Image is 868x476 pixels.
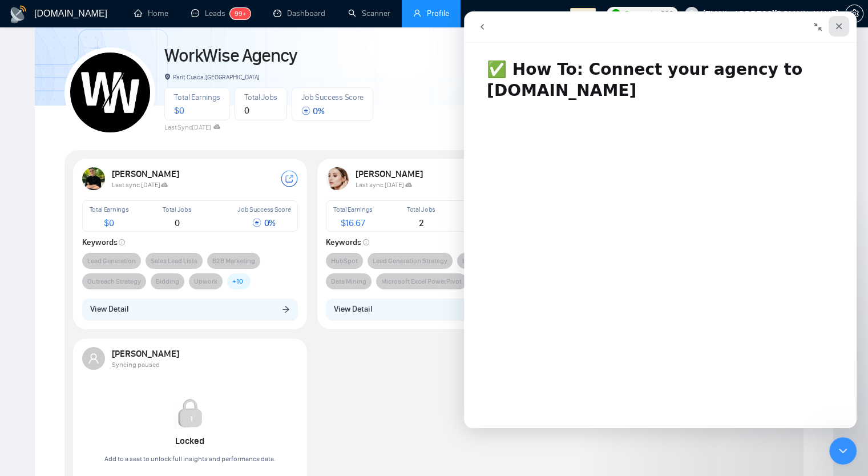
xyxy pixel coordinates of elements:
img: Locked [174,397,206,429]
span: Last sync [DATE] [356,181,412,189]
iframe: Intercom live chat [464,11,857,428]
span: $ 16.67 [340,217,365,228]
a: WorkWise Agency [164,45,296,67]
span: Connects: [624,7,658,20]
span: Lead Generation [462,255,511,267]
span: Total Earnings [90,205,129,213]
span: Add to a seat to unlock full insights and performance data. [104,455,276,463]
img: WorkWise Agency [70,53,150,132]
a: setting [845,9,863,18]
button: setting [845,5,863,23]
a: dashboardDashboard [273,9,325,18]
span: Syncing paused [112,361,160,369]
img: USER [326,167,349,190]
span: 399 [660,7,673,20]
span: user [688,10,696,18]
span: info-circle [363,239,369,245]
span: $ 0 [174,105,184,116]
span: setting [846,9,863,18]
strong: [PERSON_NAME] [112,348,181,359]
img: USER [82,167,105,190]
button: View Detailarrow-right [326,298,542,320]
span: Total Jobs [407,205,435,213]
strong: [PERSON_NAME] [112,168,181,179]
span: Lead Generation [87,255,136,267]
span: $ 0 [104,217,114,228]
span: 0 % [252,217,275,228]
span: Lead Generation Strategy [373,255,447,267]
strong: Locked [175,435,204,446]
iframe: Intercom live chat [829,437,857,465]
span: Total Earnings [333,205,373,213]
span: + 10 [232,276,243,287]
a: searchScanner [348,9,390,18]
span: Data Mining [331,276,366,287]
span: B2B Marketing [212,255,255,267]
span: stage [570,8,596,21]
span: arrow-right [282,305,290,313]
span: info-circle [119,239,125,245]
span: 0 % [301,106,324,116]
span: Profile [427,9,449,18]
span: View Detail [90,303,128,316]
span: Sales Lead Lists [151,255,197,267]
span: Total Jobs [244,92,277,102]
span: Last sync [DATE] [112,181,168,189]
img: logo [9,5,27,23]
span: 0 [244,105,249,116]
strong: Keywords [326,237,369,247]
span: HubSpot [331,255,358,267]
a: messageLeads99+ [191,9,251,18]
span: Total Earnings [174,92,220,102]
span: Upwork [194,276,217,287]
strong: Keywords [82,237,126,247]
sup: 99+ [230,8,251,19]
span: Last Sync [DATE] [164,123,220,131]
span: Parit Cuaca, [GEOGRAPHIC_DATA] [164,73,259,81]
span: Job Success Score [301,92,364,102]
span: Outreach Strategy [87,276,141,287]
span: View Detail [334,303,372,316]
a: homeHome [134,9,168,18]
img: upwork-logo.png [611,9,620,18]
span: Microsoft Excel PowerPivot [381,276,462,287]
strong: [PERSON_NAME] [356,168,425,179]
span: 0 [175,217,180,228]
span: Total Jobs [163,205,191,213]
button: View Detailarrow-right [82,298,298,320]
span: user [88,353,99,364]
span: user [413,9,421,17]
span: Job Success Score [237,205,290,213]
span: Bidding [156,276,179,287]
span: 2 [419,217,424,228]
span: environment [164,74,171,80]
